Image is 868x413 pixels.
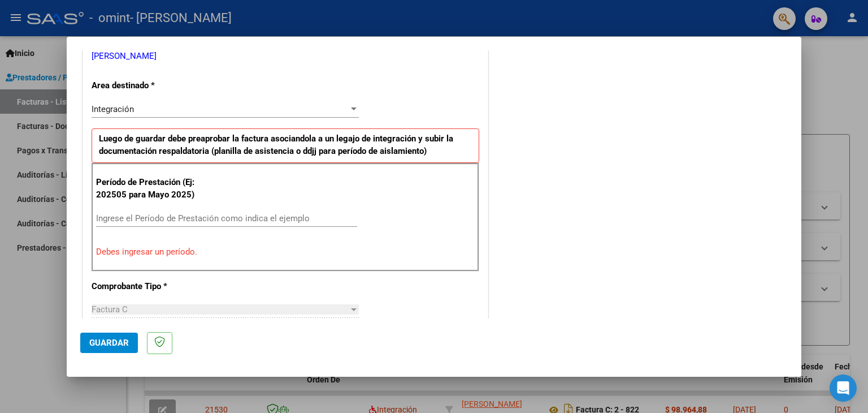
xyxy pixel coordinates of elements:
p: [PERSON_NAME] [92,50,479,63]
span: Integración [92,104,134,114]
p: Debes ingresar un período. [96,246,475,259]
p: Período de Prestación (Ej: 202505 para Mayo 2025) [96,176,210,201]
span: Guardar [89,338,129,348]
p: Comprobante Tipo * [92,280,208,293]
div: Open Intercom Messenger [830,375,857,402]
span: Factura C [92,304,128,315]
strong: Luego de guardar debe preaprobar la factura asociandola a un legajo de integración y subir la doc... [99,134,453,157]
p: Area destinado * [92,79,208,92]
button: Guardar [80,333,138,353]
